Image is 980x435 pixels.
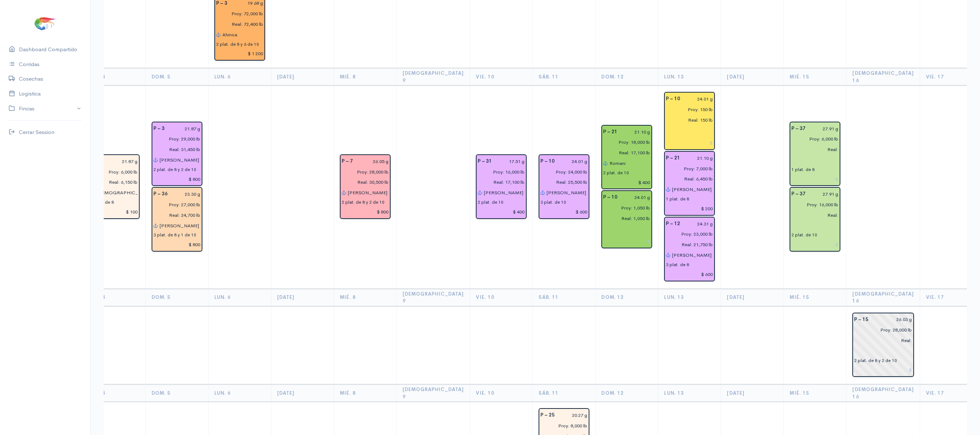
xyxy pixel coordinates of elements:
input: pescadas [787,144,839,155]
div: Piscina: 10 Peso: 24.01 g Libras Proy: 150 lb Libras Reales: 150 lb Rendimiento: 100.0% Empacador... [664,92,715,150]
th: [DEMOGRAPHIC_DATA] 9 [396,68,470,86]
input: pescadas [787,210,839,220]
div: P – 10 [662,94,684,104]
th: Lun. 13 [658,68,721,86]
input: estimadas [536,167,588,177]
div: Piscina: 31 Peso: 17.51 g Libras Proy: 16,000 lb Libras Reales: 17,100 lb Rendimiento: 106.9% Emp... [476,154,527,219]
th: Sáb. 11 [533,385,596,402]
input: g [810,123,839,134]
input: estimadas [599,203,650,213]
div: P – 25 [536,410,559,420]
th: Lun. 6 [208,68,271,86]
input: $ [342,207,389,217]
div: P – 21 [662,153,684,163]
div: 2 plat. de 8 y 2 de 10 [342,199,384,206]
div: 2 plat. de 10 [791,232,817,238]
input: estimadas [662,104,713,115]
div: P – 21 [599,127,622,137]
input: pescadas [599,213,650,224]
input: $ [478,207,525,217]
th: [DEMOGRAPHIC_DATA] 16 [847,68,920,86]
input: $ [603,236,650,247]
div: P – 37 [787,123,810,134]
input: pescadas [337,177,389,188]
div: Piscina: 3 Peso: 21.87 g Libras Proy: 6,000 lb Libras Reales: 6,150 lb Rendimiento: 102.5% Empaca... [89,154,140,219]
th: Lun. 13 [658,385,721,402]
input: pescadas [662,239,713,250]
th: Dom. 5 [145,68,208,86]
input: estimadas [86,167,138,177]
input: estimadas [149,199,201,210]
th: Mié. 8 [334,68,396,86]
div: Piscina: 10 Peso: 24.01 g Libras Proy: 24,000 lb Libras Reales: 25,500 lb Rendimiento: 106.3% Emp... [539,154,589,219]
input: g [496,156,525,167]
input: $ [540,207,588,217]
div: Piscina: 37 Peso: 27.91 g Libras Proy: 16,000 lb Empacadora: Total Seafood Plataformas: 2 plat. d... [790,187,840,252]
input: $ [791,239,839,250]
input: g [684,219,713,229]
div: 2 plat. de 8 y 2 de 10 [153,166,196,173]
th: [DATE] [721,289,784,306]
th: Dom. 5 [145,385,208,402]
input: $ [91,207,138,217]
input: pescadas [473,177,525,188]
th: [DATE] [271,289,334,306]
th: Lun. 6 [208,385,271,402]
input: $ [666,269,713,280]
th: [DATE] [271,68,334,86]
div: P – 7 [337,156,357,167]
input: estimadas [473,167,525,177]
input: estimadas [787,134,839,144]
div: 1 plat. de 8 [666,196,689,202]
th: Mié. 15 [784,68,847,86]
th: [DEMOGRAPHIC_DATA] 9 [396,385,470,402]
input: g [684,94,713,104]
input: estimadas [850,325,912,335]
input: estimadas [149,134,201,144]
input: g [172,189,201,199]
input: g [169,123,201,134]
div: 1 plat. de 8 [791,166,815,173]
input: g [873,314,912,325]
input: $ [153,239,201,250]
th: Lun. 6 [208,289,271,306]
input: $ [791,174,839,184]
div: Piscina: 21 Peso: 21.10 g Libras Proy: 18,000 lb Libras Reales: 17,100 lb Rendimiento: 95.0% Empa... [601,125,652,190]
th: Lun. 13 [658,289,721,306]
th: Sáb. 11 [533,289,596,306]
div: Piscina: 7 Peso: 26.05 g Libras Proy: 28,000 lb Libras Reales: 30,500 lb Rendimiento: 108.9% Empa... [340,154,391,219]
div: P – 12 [662,219,684,229]
input: estimadas [662,163,713,174]
div: Piscina: 10 Peso: 24.01 g Libras Proy: 1,050 lb Libras Reales: 1,050 lb Rendimiento: 100.0% Empac... [601,190,652,248]
input: estimadas [787,199,839,210]
th: [DATE] [271,385,334,402]
input: pescadas [149,144,201,155]
input: pescadas [149,210,201,220]
input: pescadas [86,177,138,188]
input: pescadas [662,174,713,184]
th: Sáb. 4 [83,289,145,306]
th: [DATE] [721,385,784,402]
div: 3 plat. de 10 [540,199,566,206]
th: Vie. 10 [470,68,533,86]
th: Sáb. 4 [83,385,145,402]
div: P – 37 [787,189,810,199]
input: g [357,156,389,167]
input: $ [854,365,912,375]
th: Dom. 5 [145,289,208,306]
input: $ [603,177,650,188]
div: Piscina: 3 Peso: 21.87 g Libras Proy: 29,000 lb Libras Reales: 31,450 lb Rendimiento: 108.4% Empa... [152,122,202,186]
input: pescadas [212,19,263,29]
th: [DATE] [721,68,784,86]
div: 3 plat. de 8 y 1 de 10 [153,232,196,238]
input: g [810,189,839,199]
input: pescadas [850,335,912,346]
th: [DEMOGRAPHIC_DATA] 9 [396,289,470,306]
input: g [559,156,588,167]
th: Mié. 15 [784,289,847,306]
input: $ [666,203,713,214]
input: g [622,127,650,137]
input: pescadas [536,177,588,188]
div: P – 3 [149,123,169,134]
input: pescadas [599,147,650,158]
